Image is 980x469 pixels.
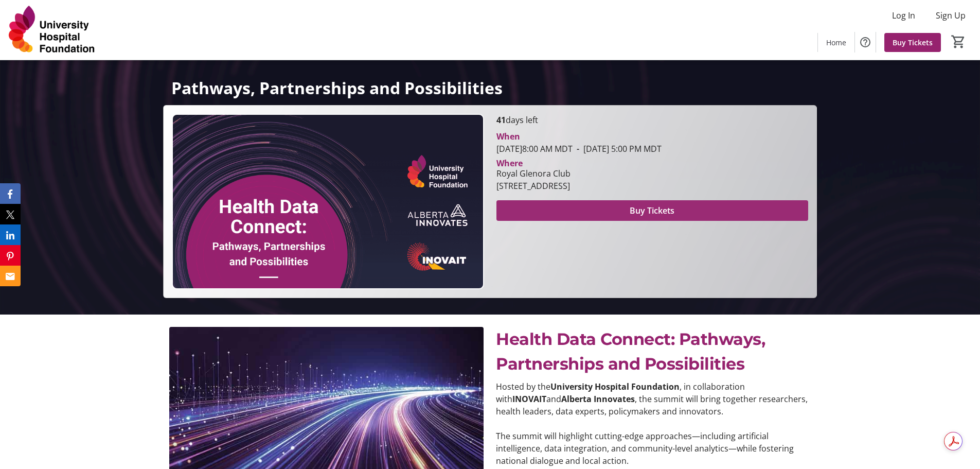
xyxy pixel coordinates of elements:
span: [DATE] 8:00 AM MDT [496,143,573,154]
div: When [496,130,520,143]
div: Royal Glenora Club [496,167,571,180]
a: Home [818,33,854,52]
img: Campaign CTA Media Photo [172,114,484,289]
span: - [573,143,583,154]
button: Log In [884,7,923,24]
span: Buy Tickets [893,37,933,48]
span: Home [826,37,846,48]
p: days left [496,114,808,126]
div: Where [496,159,523,167]
span: Buy Tickets [630,204,674,217]
span: Health Data Connect: Pathways, Partnerships and Possibilities [496,329,765,374]
span: Sign Up [936,9,966,22]
button: Sign Up [928,7,974,24]
span: Log In [892,9,915,22]
img: University Hospital Foundation's Logo [6,4,98,56]
button: Cart [949,32,968,51]
span: 41 [496,114,506,126]
span: [DATE] 5:00 PM MDT [573,143,662,154]
strong: University Hospital Foundation [550,381,680,392]
p: Hosted by the , in collaboration with and , the summit will bring together researchers, health le... [496,380,810,418]
button: Help [855,32,876,53]
p: Pathways, Partnerships and Possibilities [171,79,808,97]
span: Health Data Connect [171,11,706,72]
div: [STREET_ADDRESS] [496,180,571,192]
strong: Alberta Innovates [561,393,635,405]
a: Buy Tickets [884,33,941,52]
p: The summit will highlight cutting-edge approaches—including artificial intelligence, data integra... [496,430,810,467]
strong: INOVAIT [512,393,546,405]
button: Buy Tickets [496,200,808,221]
